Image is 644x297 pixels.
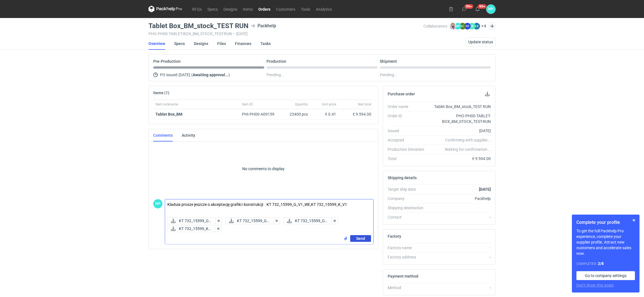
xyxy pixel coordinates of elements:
[429,156,491,161] div: € 9 594.00
[388,254,429,260] div: Factory address
[388,156,429,161] div: Total
[388,104,429,109] div: Order name
[267,59,286,64] p: Production
[429,245,491,251] div: -
[273,6,298,12] a: Customers
[282,109,310,120] div: 23400 pcs
[486,4,496,14] div: Martyna Paroń
[148,6,182,12] svg: Packhelp Pro
[283,217,332,224] button: KT 732_15599_G_...
[313,6,335,12] a: Analytics
[388,137,429,143] div: Accepted
[153,199,163,208] div: Martyna Paroń
[388,186,429,192] div: Target ship date
[242,102,253,107] span: Item ID
[388,113,429,124] div: Order ID
[191,73,193,77] span: (
[356,237,365,240] span: Send
[256,6,273,12] a: Orders
[153,91,169,95] h2: Items (1)
[251,22,276,29] div: Packhelp
[194,37,208,50] a: Designs
[179,218,212,224] span: KT 732_15599_G_...
[473,23,480,30] figcaption: ŁS
[153,71,264,78] div: PO issued
[429,104,491,109] div: Tablet Box_BM_stock_TEST RUN
[429,214,491,220] div: -
[576,261,635,267] div: Completed:
[423,24,447,28] span: Collaborators
[460,4,469,13] button: 99+
[237,218,270,224] span: KT 732_15599_G_...
[165,199,373,215] textarea: Kladuia prosze jeszcze o akceptację grafiki i konstrukcji : KT 732_15599_G_V1_WE,KT 732_15599_K_V1
[167,225,216,232] div: KT 732_15599_K_V1 (1).pdf
[235,37,251,50] a: Finances
[388,128,429,134] div: Issued
[388,285,429,291] div: Method
[182,129,195,141] a: Activity
[193,73,228,77] strong: Awaiting approval...
[260,37,271,50] a: Tasks
[429,113,491,124] div: PHO-PH00-TABLET-BOX_BM_STOCK_TEST-RUN
[298,6,313,12] a: Tools
[429,128,491,134] div: [DATE]
[228,73,230,77] span: )
[380,59,397,64] p: Shipment
[350,235,371,242] button: Send
[153,199,163,208] figcaption: MP
[388,245,429,251] div: Factory name
[148,37,165,50] a: Overview
[576,271,635,280] a: Go to company settings
[148,31,423,36] div: PHO-PH00-TABLET-BOX_BM_STOCK_TEST-RUN [DATE]
[598,261,604,266] strong: 2 / 8
[167,217,216,224] div: KT 732_15599_G_V1_WEW (1).pdf
[468,40,493,44] span: Update status
[358,102,371,107] span: Net total
[576,228,635,256] p: To get the full Packhelp Pro experience, complete your supplier profile. Attract new customers an...
[153,59,181,64] p: Pre-Production
[429,285,491,291] div: -
[454,23,461,30] figcaption: MP
[388,147,429,152] div: Production Deviation
[295,218,328,224] span: KT 732_15599_G_...
[167,217,216,224] button: KT 732_15599_G_...
[576,219,635,226] h1: Complete your profile
[295,102,308,107] span: Quantity
[174,37,185,50] a: Specs
[481,24,486,29] button: +4
[445,138,491,142] em: Confirming with supplier...
[459,23,466,30] figcaption: ŁC
[429,254,491,260] div: -
[156,112,182,116] a: Tablet Box_BM
[179,71,190,78] span: [DATE]
[473,4,482,13] button: 99+
[486,4,496,14] button: MP
[466,37,496,46] button: Update status
[450,23,456,30] img: Klaudia Wiśniewska
[630,217,637,224] button: Skip for now
[484,91,491,97] button: Download PO
[148,22,248,29] h3: Tablet Box_BM_stock_TEST RUN
[388,234,401,238] h2: Factory
[488,22,496,30] button: Edit collaborators
[283,217,332,224] div: KT 732_15599_G_V1_3D.JPG
[388,196,429,201] div: Company
[167,225,216,232] button: KT 732_15599_K_...
[388,274,418,278] h2: Payment method
[380,71,491,78] div: Pending...
[217,37,226,50] a: Files
[205,6,221,12] a: Specs
[225,217,274,224] button: KT 732_15599_G_...
[312,111,336,117] div: € 0.41
[388,214,429,220] div: Contact
[429,196,491,201] div: Packhelp
[341,111,371,117] div: € 9 594.00
[445,147,491,152] em: Waiting for confirmation...
[464,23,471,30] figcaption: AD
[267,71,284,78] span: Pending...
[156,102,178,107] span: Item nickname
[388,205,429,211] div: Shipping destination
[479,187,491,192] strong: [DATE]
